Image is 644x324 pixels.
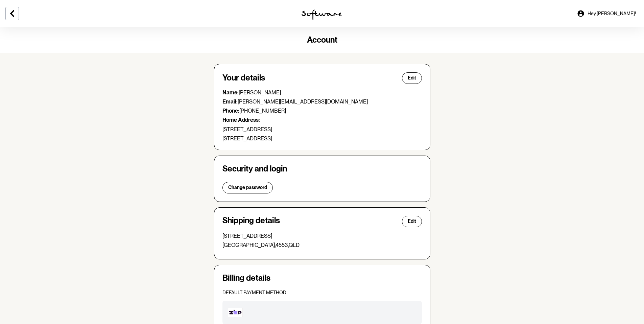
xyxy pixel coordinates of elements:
strong: Home Address: [222,117,260,123]
img: footer-tile-new.png [228,308,243,317]
span: Change password [228,185,267,190]
span: Edit [408,75,416,81]
p: [STREET_ADDRESS] [222,135,422,142]
p: [PHONE_NUMBER] [222,108,422,114]
h4: Billing details [222,273,422,283]
button: Edit [402,216,422,227]
span: Hey, [PERSON_NAME] ! [588,11,636,17]
span: Default payment method [222,290,286,295]
button: Edit [402,72,422,84]
p: [STREET_ADDRESS] [222,233,422,239]
button: Change password [222,182,273,193]
strong: Name: [222,89,239,96]
strong: Email: [222,98,238,105]
strong: Phone: [222,108,239,114]
h4: Your details [222,73,265,83]
h4: Security and login [222,164,422,174]
h4: Shipping details [222,216,280,227]
p: [PERSON_NAME] [222,89,422,96]
p: [GEOGRAPHIC_DATA] , 4553 , QLD [222,242,422,248]
span: Account [307,35,337,45]
p: [PERSON_NAME][EMAIL_ADDRESS][DOMAIN_NAME] [222,98,422,105]
img: software logo [302,9,342,20]
a: Hey,[PERSON_NAME]! [573,5,640,22]
p: [STREET_ADDRESS] [222,126,422,133]
span: Edit [408,218,416,224]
